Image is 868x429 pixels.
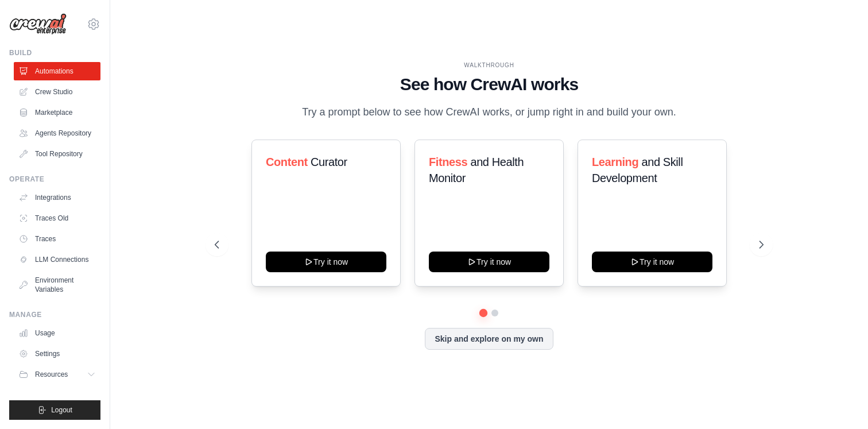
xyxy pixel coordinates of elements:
a: Crew Studio [14,83,100,101]
button: Logout [9,400,100,420]
span: and Skill Development [592,156,683,184]
button: Try it now [592,252,712,272]
div: Build [9,48,100,57]
a: Usage [14,324,100,342]
a: Environment Variables [14,271,100,299]
button: Resources [14,365,100,384]
button: Try it now [266,252,386,272]
a: Traces [14,230,100,248]
span: Fitness [429,156,467,168]
a: Marketplace [14,103,100,122]
a: Traces Old [14,209,100,227]
button: Skip and explore on my own [425,328,553,350]
span: Curator [311,156,347,168]
a: Agents Repository [14,124,100,142]
span: Logout [51,405,72,415]
a: LLM Connections [14,250,100,269]
a: Automations [14,62,100,80]
button: Try it now [429,252,549,272]
span: Content [266,156,308,168]
a: Tool Repository [14,145,100,163]
p: Try a prompt below to see how CrewAI works, or jump right in and build your own. [296,104,682,121]
span: and Health Monitor [429,156,524,184]
iframe: Chat Widget [811,374,868,429]
div: WALKTHROUGH [215,61,764,69]
span: Resources [35,370,68,379]
img: Logo [9,13,67,35]
h1: See how CrewAI works [215,74,764,95]
div: Operate [9,175,100,184]
a: Settings [14,345,100,363]
span: Learning [592,156,638,168]
div: Manage [9,310,100,319]
a: Integrations [14,188,100,207]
